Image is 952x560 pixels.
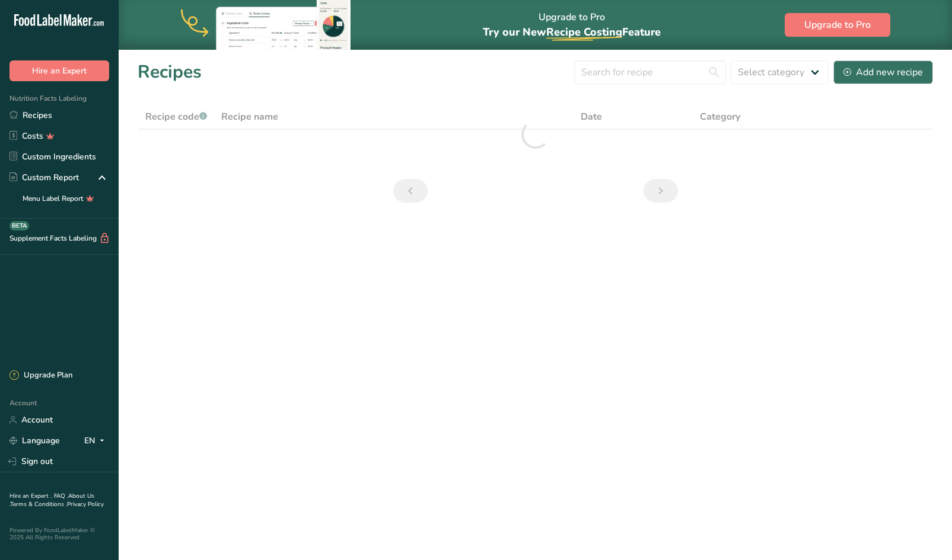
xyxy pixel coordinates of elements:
[9,492,52,500] a: Hire an Expert .
[9,492,94,508] a: About Us .
[483,25,661,39] span: Try our New Feature
[574,60,726,84] input: Search for recipe
[9,60,109,81] button: Hire an Expert
[483,1,661,50] div: Upgrade to Pro
[84,434,109,448] div: EN
[833,60,933,84] button: Add new recipe
[9,370,72,382] div: Upgrade Plan
[9,221,29,231] div: BETA
[10,500,67,508] a: Terms & Conditions .
[644,179,678,203] a: Next page
[9,430,60,451] a: Language
[804,18,871,32] span: Upgrade to Pro
[393,179,428,203] a: Previous page
[9,171,79,184] div: Custom Report
[67,500,104,508] a: Privacy Policy
[843,65,923,79] div: Add new recipe
[546,25,622,39] span: Recipe Costing
[785,13,890,37] button: Upgrade to Pro
[9,527,109,541] div: Powered By FoodLabelMaker © 2025 All Rights Reserved
[138,59,202,85] h1: Recipes
[54,492,68,500] a: FAQ .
